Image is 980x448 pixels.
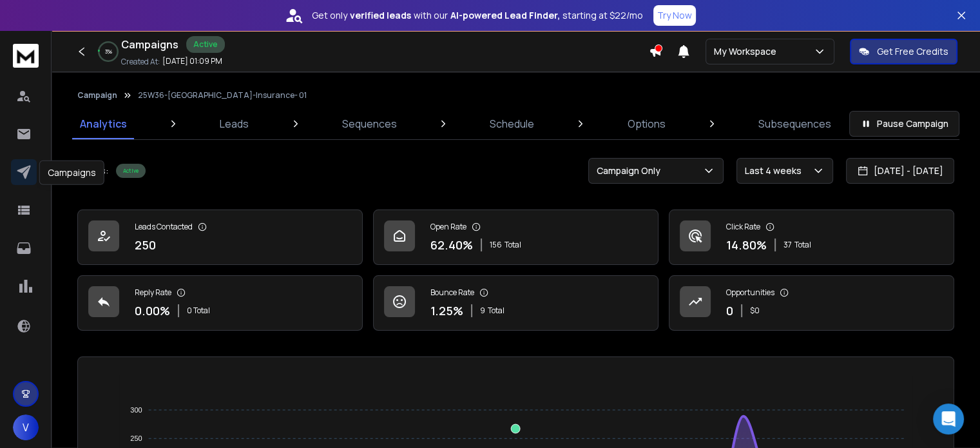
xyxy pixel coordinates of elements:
[620,108,673,139] a: Options
[105,48,112,55] p: 3 %
[933,404,964,434] div: Open Intercom Messenger
[13,414,39,440] button: V
[334,108,405,139] a: Sequences
[135,236,156,254] p: 250
[373,275,658,331] a: Bounce Rate1.25%9Total
[430,222,466,232] p: Open Rate
[783,240,792,250] span: 37
[850,39,957,64] button: Get Free Credits
[135,302,170,320] p: 0.00 %
[751,108,839,139] a: Subsequences
[849,111,959,137] button: Pause Campaign
[877,45,948,58] p: Get Free Credits
[714,45,782,58] p: My Workspace
[657,9,692,22] p: Try Now
[72,108,135,139] a: Analytics
[480,306,485,316] span: 9
[726,302,733,320] p: 0
[482,108,542,139] a: Schedule
[131,434,142,442] tspan: 250
[758,116,831,131] p: Subsequences
[187,306,210,316] p: 0 Total
[80,116,127,131] p: Analytics
[39,161,104,185] div: Campaigns
[653,5,696,26] button: Try Now
[430,302,463,320] p: 1.25 %
[597,164,666,177] p: Campaign Only
[135,222,193,232] p: Leads Contacted
[312,9,643,22] p: Get only with our starting at $22/mo
[212,108,256,139] a: Leads
[121,57,160,67] p: Created At:
[450,9,560,22] strong: AI-powered Lead Finder,
[13,44,39,68] img: logo
[350,9,411,22] strong: verified leads
[121,37,178,52] h1: Campaigns
[116,164,146,178] div: Active
[138,90,307,101] p: 25W36-[GEOGRAPHIC_DATA]-Insurance- 01
[726,222,760,232] p: Click Rate
[220,116,249,131] p: Leads
[490,240,502,250] span: 156
[373,209,658,265] a: Open Rate62.40%156Total
[745,164,807,177] p: Last 4 weeks
[726,236,767,254] p: 14.80 %
[750,306,760,316] p: $ 0
[77,275,363,331] a: Reply Rate0.00%0 Total
[794,240,811,250] span: Total
[628,116,666,131] p: Options
[162,56,222,66] p: [DATE] 01:09 PM
[430,287,474,298] p: Bounce Rate
[504,240,521,250] span: Total
[669,275,954,331] a: Opportunities0$0
[131,406,142,414] tspan: 300
[488,306,504,316] span: Total
[726,287,774,298] p: Opportunities
[77,209,363,265] a: Leads Contacted250
[490,116,534,131] p: Schedule
[186,36,225,53] div: Active
[846,158,954,184] button: [DATE] - [DATE]
[430,236,473,254] p: 62.40 %
[342,116,397,131] p: Sequences
[77,90,117,101] button: Campaign
[669,209,954,265] a: Click Rate14.80%37Total
[135,287,171,298] p: Reply Rate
